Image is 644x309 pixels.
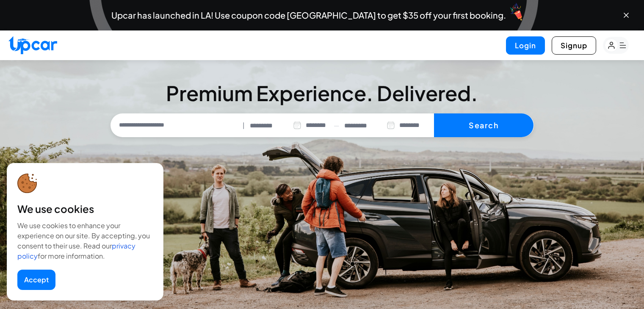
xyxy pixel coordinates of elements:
div: We use cookies [17,202,153,215]
button: Accept [17,270,55,290]
span: — [334,121,339,130]
span: | [243,121,245,130]
button: Login [506,36,545,55]
button: Search [434,113,533,137]
h3: Premium Experience. Delivered. [111,83,534,103]
span: Upcar has launched in LA! Use coupon code [GEOGRAPHIC_DATA] to get $35 off your first booking. [111,11,506,19]
button: Signup [552,36,596,55]
img: cookie-icon.svg [17,174,37,193]
button: Close banner [622,11,630,19]
div: We use cookies to enhance your experience on our site. By accepting, you consent to their use. Re... [17,221,153,261]
img: Upcar Logo [8,36,57,54]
